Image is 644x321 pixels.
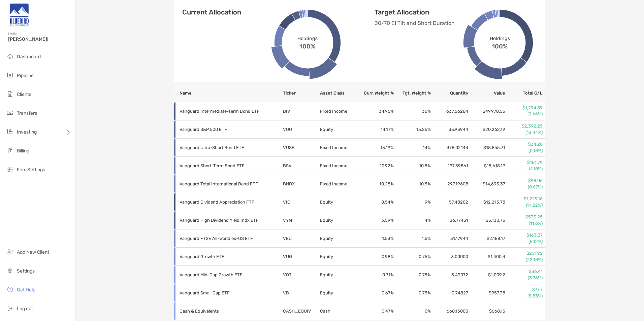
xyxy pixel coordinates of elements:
[394,139,431,157] td: 14 %
[469,211,506,229] td: $5,130.75
[8,36,71,42] span: [PERSON_NAME]!
[394,175,431,193] td: 10.5 %
[6,248,14,256] img: add_new_client icon
[180,216,274,224] p: Vanguard High Dividend Yield Indx ETF
[320,266,357,284] td: Equity
[283,102,320,120] td: BIV
[394,266,431,284] td: 0.75 %
[469,302,506,320] td: $668.13
[6,109,14,117] img: transfers icon
[431,284,468,302] td: 3.74827
[17,306,33,312] span: Log out
[506,220,543,226] p: (11.6%)
[6,266,14,275] img: settings icon
[320,229,357,248] td: Equity
[357,193,394,211] td: 8.54 %
[357,229,394,248] td: 1.53 %
[506,257,543,263] p: (22.18%)
[469,84,506,102] th: Value
[182,8,241,16] h4: Current Allocation
[6,304,14,312] img: logout icon
[394,84,431,102] th: Tgt. Weight %
[320,193,357,211] td: Equity
[180,271,274,279] p: Vanguard Mid-Cap Growth ETF
[297,35,317,41] span: Holdings
[431,266,468,284] td: 3.49072
[506,239,543,245] p: (8.12%)
[17,110,37,116] span: Transfers
[180,180,274,188] p: Vanguard Total International Bond ETF
[180,252,274,261] p: Vanguard Growth ETF
[320,139,357,157] td: Fixed Income
[180,234,274,243] p: Vanguard FTSE All-World ex-US ETF
[283,302,320,320] td: CASH_EQUIV
[320,84,357,102] th: Asset Class
[283,266,320,284] td: VOT
[357,266,394,284] td: 0.71 %
[17,73,34,78] span: Pipeline
[492,41,508,50] span: 100%
[180,125,274,134] p: Vanguard S&P 500 ETF
[431,302,468,320] td: 668.13000
[394,284,431,302] td: 0.75 %
[320,157,357,175] td: Fixed Income
[357,84,394,102] th: Curr. Weight %
[357,175,394,193] td: 10.28 %
[17,129,37,135] span: Investing
[17,148,29,154] span: Billing
[6,128,14,136] img: investing icon
[506,159,543,166] p: $181.79
[357,120,394,139] td: 14.17 %
[431,139,468,157] td: 378.02143
[506,293,543,299] p: (8.83%)
[180,143,274,152] p: Vanguard Ultra-Short Bond ETF
[320,102,357,120] td: Fixed Income
[283,120,320,139] td: VOO
[375,8,479,16] h4: Target Allocation
[283,284,320,302] td: VB
[394,302,431,320] td: 0 %
[469,157,506,175] td: $15,618.19
[283,157,320,175] td: BSV
[394,229,431,248] td: 1.5 %
[6,52,14,60] img: dashboard icon
[17,287,35,293] span: Get Help
[357,302,394,320] td: 0.47 %
[431,248,468,266] td: 3.00000
[506,84,545,102] th: Total G/L
[506,105,543,111] p: $1,294.89
[180,107,274,115] p: Vanguard Intermediate-Term Bond ETF
[506,202,543,208] p: (11.22%)
[17,268,35,274] span: Settings
[180,307,274,315] p: Cash & Equivalents
[506,123,543,129] p: $2,392.25
[394,248,431,266] td: 0.75 %
[506,178,543,184] p: $98.06
[300,41,315,50] span: 100%
[431,102,468,120] td: 637.56284
[490,35,510,41] span: Holdings
[283,84,320,102] th: Ticker
[431,193,468,211] td: 57.48202
[17,167,45,173] span: Firm Settings
[283,229,320,248] td: VEU
[180,162,274,170] p: Vanguard Short-Term Bond ETF
[431,84,468,102] th: Quantity
[469,193,506,211] td: $12,213.78
[6,285,14,293] img: get-help icon
[506,196,543,202] p: $1,229.16
[283,211,320,229] td: VYM
[394,157,431,175] td: 10.5 %
[394,102,431,120] td: 35 %
[357,211,394,229] td: 3.59 %
[180,198,274,206] p: Vanguard Dividend Appreciation FTF
[506,141,543,147] p: $34.28
[394,193,431,211] td: 9 %
[506,184,543,190] p: (0.67%)
[320,211,357,229] td: Equity
[506,111,543,117] p: (2.66%)
[506,275,543,281] p: (3.76%)
[6,90,14,98] img: clients icon
[506,232,543,238] p: $163.27
[431,211,468,229] td: 36.77431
